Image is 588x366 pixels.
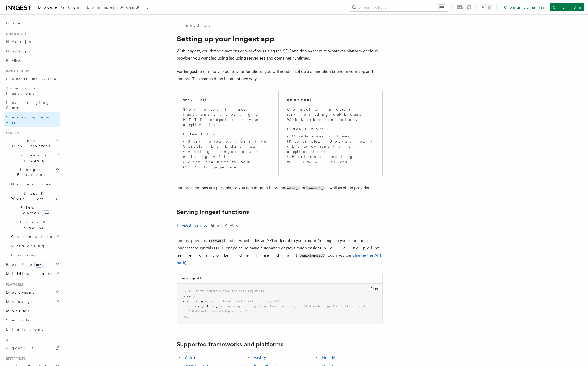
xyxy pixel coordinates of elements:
[9,241,60,251] a: Versioning
[4,32,27,36] span: Quick start
[210,304,217,308] span: fnB]
[181,276,203,280] h3: ./api/inngest.ts
[42,210,50,216] span: new
[4,290,34,295] span: Deployment
[208,304,210,308] span: ,
[224,220,243,231] button: Python
[6,346,33,350] span: AgentKit
[349,3,448,11] button: Search...⌘K
[183,314,188,318] span: });
[183,299,194,303] span: client
[4,338,10,342] span: AI
[4,306,60,315] button: Monitor
[287,107,376,122] p: Connect to Inngest's servers using out-bound WebSocket connection.
[4,74,60,84] a: Install the SDK
[183,131,272,137] p: :
[194,299,196,303] span: :
[183,304,199,308] span: functions
[183,149,272,159] li: Adding Inngest to an existing API.
[4,46,60,56] a: Node.js
[287,97,312,102] h2: connect()
[281,91,383,176] a: connect()Connect to Inngest's servers using out-bound WebSocket connection.Ideal for:Container ru...
[187,309,248,313] span: /* Optional extra configuration */
[306,186,324,190] code: connect()
[84,2,117,14] a: Examples
[183,294,192,298] span: serve
[192,294,196,298] span: ({
[38,5,81,9] span: Documentation
[4,84,60,98] a: Your first Functions
[287,134,376,144] li: Container runtimes (Kubernetes, Docker, etc.)
[4,165,60,179] button: Inngest Functions
[4,179,60,260] div: Inngest Functions
[4,357,26,361] span: References
[6,318,29,322] span: Security
[4,343,60,353] a: AgentKit
[211,220,220,231] button: Go
[4,282,23,287] span: Platform
[183,97,207,102] h2: serve()
[6,77,59,81] span: Install the SDK
[177,184,383,192] p: Inngest functions are portable, so you can migrate between and as well as cloud providers.
[177,220,207,231] button: TypeScript
[9,218,60,232] button: Errors & Retries
[11,182,64,186] span: Overview
[550,3,584,11] a: Sign Up
[4,37,60,46] a: Next.js
[221,304,365,308] span: // an array of Inngest functions to serve, created with inngest.createFunction()
[4,167,56,177] span: Inngest Functions
[199,304,201,308] span: :
[210,239,224,243] code: serve()
[201,304,208,308] span: [fnA
[4,299,33,304] span: Manage
[177,91,279,176] a: serve()Serve your Inngest functions by creating an HTTP endpoint in your application.Ideal for:Se...
[6,327,43,331] span: Limitations
[208,299,210,303] span: ,
[501,3,548,11] a: Contact sales
[177,23,213,28] a: Inngest tour
[4,131,21,135] span: Features
[4,308,30,313] span: Monitor
[9,179,60,189] a: Overview
[287,144,376,154] li: Latency sensitive applications
[287,127,322,131] strong: Ideal for
[4,19,60,28] a: Home
[35,2,84,14] a: Documentation
[4,98,60,112] a: Leveraging Steps
[6,58,25,62] span: Python
[177,68,383,82] p: For Inngest to remotely execute your functions, you will need to set up a connection between your...
[117,2,151,14] a: AgentKit
[196,299,208,303] span: inngest
[254,355,266,360] a: Fastify
[4,69,29,73] span: Inngest tour
[6,115,50,124] span: Setting up your app
[6,101,50,110] span: Leveraging Steps
[369,285,381,292] button: Copy
[4,56,60,65] a: Python
[183,289,266,293] span: // All serve handlers have the same arguments:
[9,189,60,203] button: Steps & Workflows
[6,21,21,26] span: Home
[4,151,60,165] button: Events & Triggers
[120,5,148,9] span: AgentKit
[9,205,57,215] span: Flow Control
[87,5,114,9] span: Examples
[4,297,60,306] button: Manage
[185,355,195,360] a: Astro
[287,126,376,131] p: :
[177,47,383,62] p: With Inngest, you define functions or workflows using the SDK and deploy them to whatever platfor...
[11,253,38,257] span: Logging
[177,341,283,348] a: Supported frameworks and platforms
[4,269,60,278] button: Middleware
[9,232,60,241] button: Cancellation
[6,40,31,44] span: Next.js
[11,244,45,248] span: Versioning
[212,299,280,303] span: // a client created with new Inngest()
[177,34,383,43] h1: Setting up your Inngest app
[480,4,492,10] button: Toggle dark mode
[6,49,31,53] span: Node.js
[299,254,323,258] code: /api/inngest
[4,112,60,127] a: Setting up your app
[4,260,60,269] button: Realtimenew
[438,5,445,10] kbd: ⌘K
